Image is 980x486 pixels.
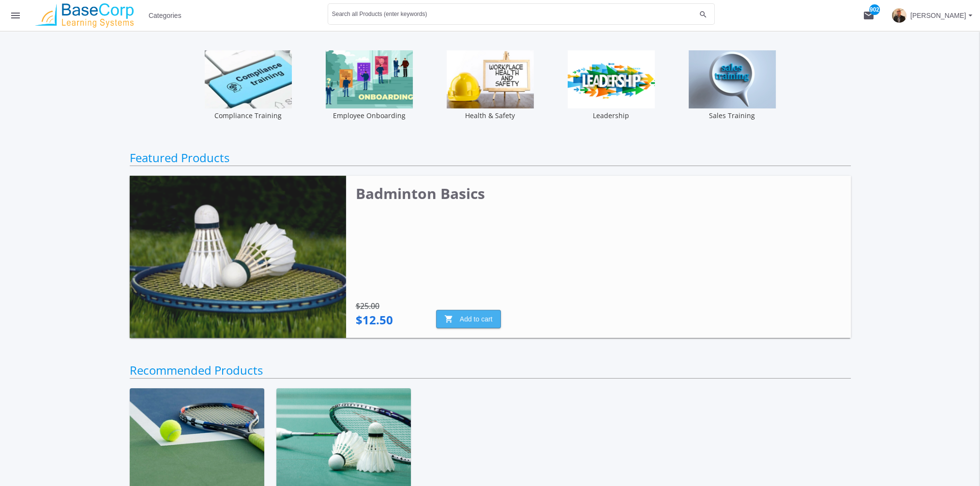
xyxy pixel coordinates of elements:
p: Compliance Training [200,108,297,121]
img: catalogIcon.png [326,50,413,108]
div: $12.50 [356,312,393,328]
h3: Badminton Basics [356,185,841,201]
img: catalogIcon.png [205,50,292,108]
mat-icon: mail [863,10,874,21]
p: Employee Onboarding [321,108,418,121]
mat-icon: search [697,10,709,19]
p: Leadership [563,108,660,121]
span: Add to cart [444,310,493,328]
img: catalogIcon.png [568,50,655,108]
span: [PERSON_NAME] [910,7,966,24]
mat-icon: menu [10,10,21,21]
div: $25.00 [356,301,393,312]
img: catalogIcon.png [689,50,776,108]
p: Health & Safety [442,108,539,121]
p: Sales Training [684,108,781,121]
img: catalogIcon.png [447,50,534,108]
span: Categories [149,7,181,24]
img: logo.png [31,3,137,28]
button: Add to cart [436,310,501,328]
mat-icon: shopping_cart [444,310,453,328]
h2: Featured Products [130,150,851,166]
img: productPicture_a.png [130,176,346,338]
h2: Recommended Products [130,362,851,379]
